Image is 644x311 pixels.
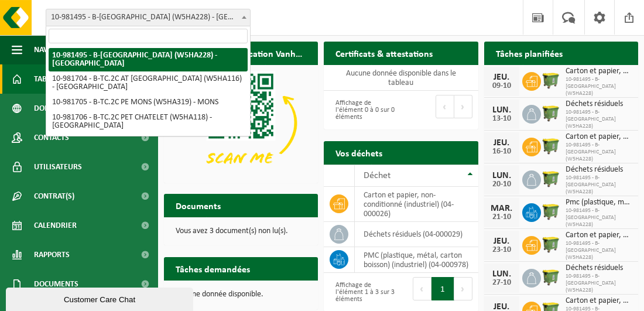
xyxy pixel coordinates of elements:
[34,94,124,123] span: Données de l'entrepr...
[324,141,394,164] h2: Vos déchets
[490,269,513,279] div: LUN.
[566,142,632,163] span: 10-981495 - B-[GEOGRAPHIC_DATA] (W5HA228)
[49,110,248,134] li: 10-981706 - B-TC.2C PET CHATELET (W5HA118) - [GEOGRAPHIC_DATA]
[431,277,454,300] button: 1
[6,285,196,311] iframe: chat widget
[454,277,472,300] button: Next
[490,204,513,213] div: MAR.
[541,103,561,123] img: WB-1100-HPE-GN-51
[541,70,561,90] img: WB-1100-HPE-GN-51
[34,35,77,64] span: Navigation
[490,279,513,287] div: 27-10
[330,94,395,127] div: Affichage de l'élément 0 à 0 sur 0 éléments
[34,64,97,94] span: Tableau de bord
[566,165,632,175] span: Déchets résiduels
[330,276,395,309] div: Affichage de l'élément 1 à 3 sur 3 éléments
[454,95,472,118] button: Next
[541,201,561,221] img: WB-1100-HPE-GN-51
[176,291,306,299] p: Aucune donnée disponible.
[490,105,513,115] div: LUN.
[490,180,513,189] div: 20-10
[490,246,513,254] div: 23-10
[413,277,431,300] button: Previous
[324,65,478,91] td: Aucune donnée disponible dans le tableau
[490,148,513,156] div: 16-10
[34,123,69,152] span: Contacts
[566,264,632,273] span: Déchets résiduels
[566,175,632,196] span: 10-981495 - B-[GEOGRAPHIC_DATA] (W5HA228)
[541,169,561,189] img: WB-1100-HPE-GN-51
[49,95,248,110] li: 10-981705 - B-TC.2C PE MONS (W5HA319) - MONS
[541,234,561,254] img: WB-1100-HPE-GN-51
[490,237,513,246] div: JEU.
[34,182,74,211] span: Contrat(s)
[541,136,561,156] img: WB-1100-HPE-GN-51
[324,42,444,64] h2: Certificats & attestations
[34,240,70,269] span: Rapports
[34,152,82,182] span: Utilisateurs
[566,100,632,109] span: Déchets résiduels
[176,227,306,235] p: Vous avez 3 document(s) non lu(s).
[490,171,513,180] div: LUN.
[34,269,78,299] span: Documents
[46,9,251,26] span: 10-981495 - B-ST GARE MARCHIENNE AU PONT (W5HA228) - MARCHIENNE-AU-PONT
[566,231,632,240] span: Carton et papier, non-conditionné (industriel)
[49,71,248,95] li: 10-981704 - B-TC.2C AT [GEOGRAPHIC_DATA] (W5HA116) - [GEOGRAPHIC_DATA]
[566,132,632,142] span: Carton et papier, non-conditionné (industriel)
[490,73,513,82] div: JEU.
[566,67,632,76] span: Carton et papier, non-conditionné (industriel)
[566,207,632,228] span: 10-981495 - B-[GEOGRAPHIC_DATA] (W5HA228)
[490,213,513,221] div: 21-10
[34,211,77,240] span: Calendrier
[566,296,632,306] span: Carton et papier, non-conditionné (industriel)
[46,9,250,26] span: 10-981495 - B-ST GARE MARCHIENNE AU PONT (W5HA228) - MARCHIENNE-AU-PONT
[566,273,632,294] span: 10-981495 - B-[GEOGRAPHIC_DATA] (W5HA228)
[566,76,632,97] span: 10-981495 - B-[GEOGRAPHIC_DATA] (W5HA228)
[490,138,513,148] div: JEU.
[164,257,262,280] h2: Tâches demandées
[436,95,454,118] button: Previous
[164,194,232,217] h2: Documents
[49,48,248,71] li: 10-981495 - B-[GEOGRAPHIC_DATA] (W5HA228) - [GEOGRAPHIC_DATA]
[566,198,632,207] span: Pmc (plastique, métal, carton boisson) (industriel)
[355,187,478,222] td: carton et papier, non-conditionné (industriel) (04-000026)
[364,171,390,180] span: Déchet
[566,240,632,261] span: 10-981495 - B-[GEOGRAPHIC_DATA] (W5HA228)
[355,222,478,247] td: déchets résiduels (04-000029)
[566,109,632,130] span: 10-981495 - B-[GEOGRAPHIC_DATA] (W5HA228)
[541,267,561,287] img: WB-1100-HPE-GN-51
[490,82,513,90] div: 09-10
[355,247,478,273] td: PMC (plastique, métal, carton boisson) (industriel) (04-000978)
[484,42,574,64] h2: Tâches planifiées
[490,115,513,123] div: 13-10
